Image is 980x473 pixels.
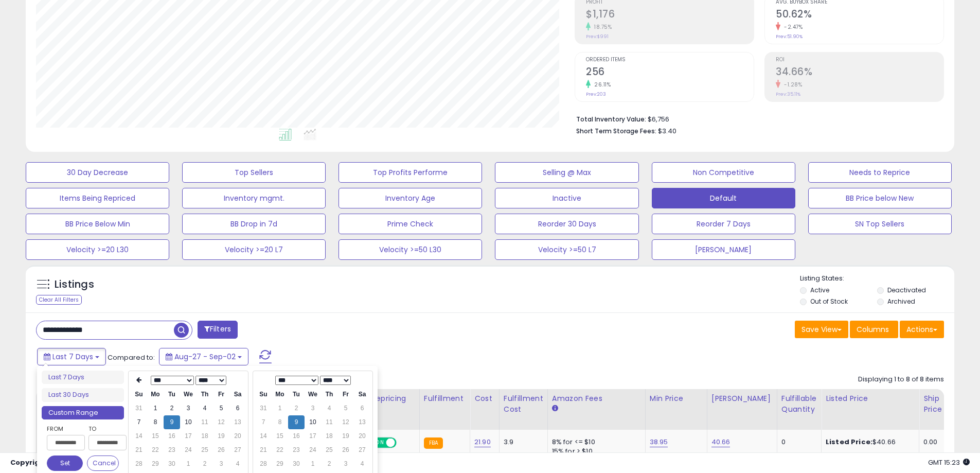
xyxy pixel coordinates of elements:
small: Prev: $991 [586,33,609,40]
small: Prev: 203 [586,91,606,97]
td: 19 [337,429,354,443]
th: Th [197,388,213,401]
td: 16 [164,429,180,443]
li: Last 7 Days [42,371,124,384]
button: Columns [850,321,898,338]
td: 17 [305,429,321,443]
td: 5 [337,401,354,415]
small: -1.28% [780,81,802,89]
td: 1 [180,457,197,471]
td: 30 [164,457,180,471]
td: 25 [321,443,337,457]
h2: 256 [586,66,754,80]
td: 2 [288,401,305,415]
li: Last 30 Days [42,388,124,402]
button: 30 Day Decrease [26,162,169,183]
td: 11 [321,415,337,429]
th: Su [131,388,147,401]
a: 40.66 [711,437,730,447]
span: ROI [776,57,943,63]
th: Mo [272,388,288,401]
a: 21.90 [474,437,491,447]
td: 8 [272,415,288,429]
td: 29 [272,457,288,471]
td: 10 [305,415,321,429]
button: Actions [900,321,944,338]
button: Aug-27 - Sep-02 [159,348,248,365]
label: Archived [887,297,915,306]
td: 28 [131,457,147,471]
td: 7 [131,415,147,429]
td: 2 [164,401,180,415]
td: 13 [354,415,370,429]
button: Items Being Repriced [26,188,169,208]
button: Inactive [495,188,638,208]
td: 21 [255,443,272,457]
td: 12 [213,415,229,429]
th: Su [255,388,272,401]
small: FBA [424,437,443,449]
h2: $1,176 [586,8,754,22]
td: 31 [131,401,147,415]
small: Amazon Fees. [552,404,558,413]
span: Last 7 Days [52,352,93,362]
td: 10 [180,415,197,429]
button: Top Sellers [182,162,326,183]
button: BB Price Below Min [26,214,169,234]
div: [PERSON_NAME] [711,393,773,404]
div: Amazon Fees [552,393,641,404]
td: 3 [213,457,229,471]
td: 17 [180,429,197,443]
button: Default [652,188,795,208]
td: 28 [255,457,272,471]
td: 26 [213,443,229,457]
label: Deactivated [887,286,926,294]
button: Inventory mgmt. [182,188,326,208]
td: 12 [337,415,354,429]
td: 6 [354,401,370,415]
td: 27 [229,443,246,457]
td: 22 [272,443,288,457]
th: Fr [213,388,229,401]
label: Active [810,286,829,294]
th: Th [321,388,337,401]
button: Prime Check [338,214,482,234]
td: 23 [164,443,180,457]
td: 9 [288,415,305,429]
th: Sa [354,388,370,401]
td: 4 [229,457,246,471]
div: Fulfillable Quantity [781,393,817,415]
td: 3 [305,401,321,415]
td: 7 [255,415,272,429]
td: 9 [164,415,180,429]
div: 3.9 [504,437,540,447]
small: Prev: 35.11% [776,91,800,97]
td: 24 [180,443,197,457]
strong: Copyright [10,458,48,467]
td: 8 [147,415,164,429]
td: 2 [321,457,337,471]
span: ON [373,439,386,447]
td: 20 [354,429,370,443]
button: Selling @ Max [495,162,638,183]
td: 21 [131,443,147,457]
td: 23 [288,443,305,457]
button: Velocity >=20 L30 [26,239,169,260]
div: Min Price [650,393,703,404]
td: 2 [197,457,213,471]
h5: Listings [55,277,94,292]
th: Tu [288,388,305,401]
span: Ordered Items [586,57,754,63]
td: 13 [229,415,246,429]
h2: 50.62% [776,8,943,22]
th: We [180,388,197,401]
small: Prev: 51.90% [776,33,803,40]
button: Velocity >=50 L7 [495,239,638,260]
span: $3.40 [658,126,676,136]
span: Columns [857,324,889,335]
td: 5 [213,401,229,415]
td: 1 [147,401,164,415]
div: Clear All Filters [36,295,82,305]
button: Velocity >=50 L30 [338,239,482,260]
label: Out of Stock [810,297,848,306]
